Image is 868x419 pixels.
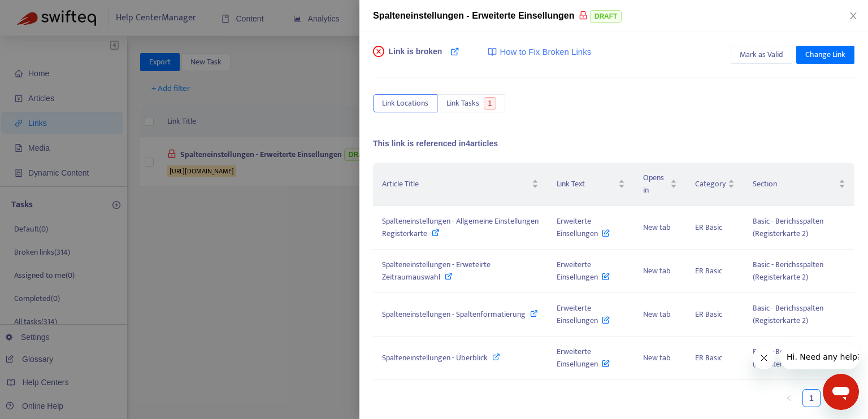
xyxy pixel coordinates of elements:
th: Article Title [373,163,548,206]
span: New tab [643,221,671,234]
span: Spalteneinstellungen - Erweiterte Einsellungen [373,11,575,20]
span: This link is referenced in 4 articles [373,139,498,148]
span: Mark as Valid [740,49,783,61]
span: close [849,11,858,20]
span: lock [579,11,588,20]
li: Previous Page [780,389,798,407]
span: Basic - Berichsspalten (Registerkarte 2) [753,258,823,283]
span: Erweiterte Einsellungen [557,215,610,240]
span: Erweiterte Einsellungen [557,345,610,370]
span: New tab [643,351,671,364]
span: New tab [643,308,671,321]
span: ER Basic [695,221,722,234]
span: How to Fix Broken Links [500,46,591,59]
span: close-circle [373,46,384,57]
span: Basic - Berichsspalten (Registerkarte 2) [753,215,823,240]
span: Link is broken [389,46,442,68]
span: Spalteneinstellungen - Allgemeine Einstellungen Registerkarte [382,215,539,240]
span: Article Title [382,178,530,190]
span: Basic - Berichsspalten (Registerkarte 2) [753,302,823,327]
th: Category [686,163,744,206]
span: Spalteneinstellungen - Erweteirte Zeitraumauswahl [382,258,491,283]
span: Section [753,178,836,190]
button: Change Link [796,46,854,64]
span: left [785,395,792,401]
iframe: Message from company [780,344,859,369]
span: Link Locations [382,97,428,110]
button: Link Tasks1 [437,94,505,112]
iframe: Close message [753,347,775,369]
button: Mark as Valid [731,46,792,64]
li: 1 [802,389,821,407]
img: image-link [488,47,497,56]
span: ER Basic [695,351,722,364]
button: Close [845,11,861,21]
span: ER Basic [695,264,722,277]
span: Link Text [557,178,615,190]
span: DRAFT [590,10,622,23]
span: Link Tasks [446,97,479,110]
span: Erweiterte Einsellungen [557,302,610,327]
span: Erweiterte Einsellungen [557,258,610,283]
span: Spalteneinstellungen - Spaltenformatierung [382,308,526,321]
th: Link Text [548,163,633,206]
button: Link Locations [373,94,437,112]
span: Spalteneinstellungen - Überblick [382,351,488,364]
span: New tab [643,264,671,277]
button: left [780,389,798,407]
iframe: Button to launch messaging window [823,374,859,410]
span: Change Link [805,49,845,61]
th: Section [744,163,854,206]
span: ER Basic [695,308,722,321]
span: Category [695,178,726,190]
a: How to Fix Broken Links [488,46,591,59]
a: 1 [803,390,820,407]
th: Opens in [634,163,686,206]
span: Hi. Need any help? [7,8,81,17]
span: 1 [484,97,497,110]
span: Opens in [643,172,668,197]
